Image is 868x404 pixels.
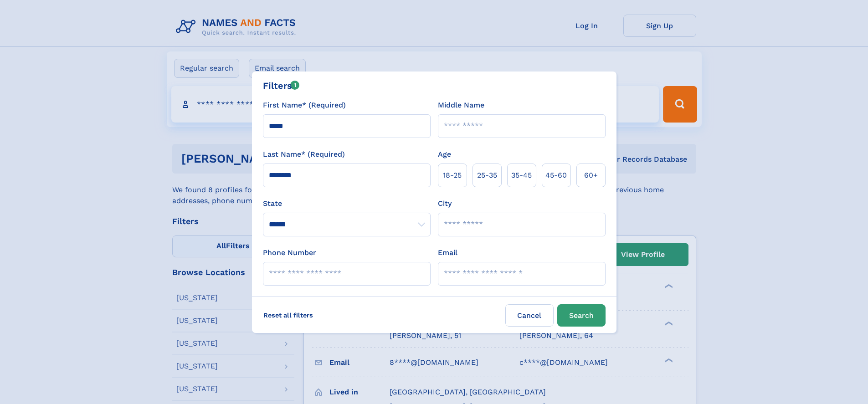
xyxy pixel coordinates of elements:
label: Email [438,247,457,258]
span: 35‑45 [511,170,532,181]
label: First Name* (Required) [263,100,346,111]
span: 18‑25 [443,170,462,181]
label: City [438,198,452,209]
label: Last Name* (Required) [263,149,345,160]
span: 25‑35 [477,170,497,181]
label: Reset all filters [257,304,319,326]
label: Age [438,149,451,160]
span: 60+ [584,170,598,181]
button: Search [557,304,606,327]
label: Middle Name [438,100,484,111]
label: Cancel [505,304,554,327]
label: State [263,198,431,209]
label: Phone Number [263,247,316,258]
div: Filters [263,79,300,92]
span: 45‑60 [545,170,567,181]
